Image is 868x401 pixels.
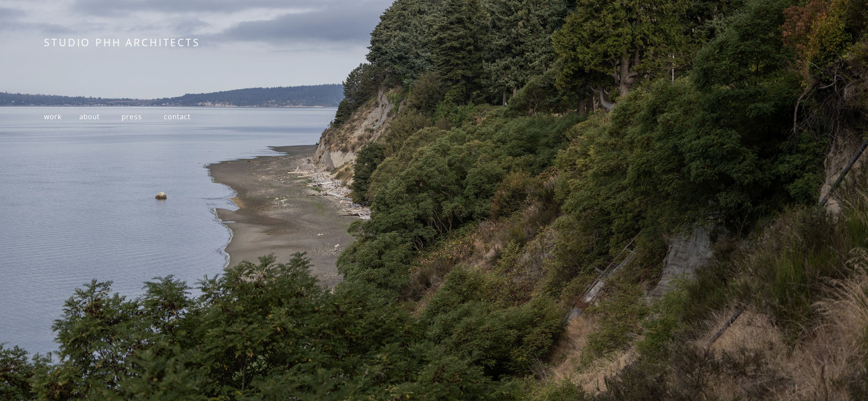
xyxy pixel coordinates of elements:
span: STUDIO PHH ARCHITECTS [44,35,200,49]
a: press [122,112,142,121]
a: work [44,112,61,121]
a: about [79,112,100,121]
a: contact [164,112,191,121]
